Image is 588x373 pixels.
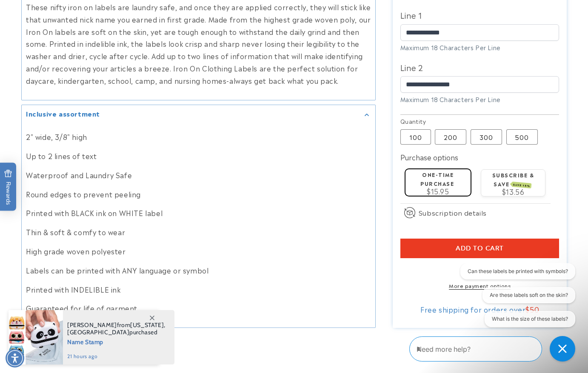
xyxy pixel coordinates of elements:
span: Rewards [4,169,12,205]
span: Name Stamp [67,336,166,347]
span: from , purchased [67,322,166,336]
iframe: Gorgias Floating Chat [409,333,579,364]
label: Purchase options [400,152,458,162]
span: Subscription details [419,208,487,218]
label: 500 [506,129,538,145]
p: Waterproof and Laundry Safe [26,169,371,181]
p: 2" wide, 3/8" high [26,131,371,143]
summary: Inclusive assortment [22,105,375,124]
div: Accessibility Menu [6,349,24,367]
legend: Quantity [400,117,427,126]
p: Guaranteed for life of garment [26,302,371,314]
span: [GEOGRAPHIC_DATA] [67,328,129,336]
p: Up to 2 lines of text [26,150,371,162]
label: Line 1 [400,9,559,22]
a: More payment options [400,282,559,290]
span: [PERSON_NAME] [67,321,117,329]
p: Labels can be printed with ANY language or symbol [26,264,371,276]
div: Maximum 18 Characters Per Line [400,43,559,52]
span: [US_STATE] [130,321,164,329]
div: Maximum 18 Characters Per Line [400,95,559,104]
p: Printed with BLACK ink on WHITE label [26,207,371,219]
label: 100 [400,129,431,145]
span: 21 hours ago [67,353,166,360]
span: $15.95 [427,186,449,196]
button: Add to cart [400,239,559,259]
h2: Inclusive assortment [26,109,100,118]
p: Thin & soft & comfy to wear [26,226,371,238]
label: 300 [471,129,502,145]
p: Printed with INDELIBLE ink [26,283,371,296]
span: SAVE 15% [512,182,532,189]
span: Add to cart [456,245,504,253]
iframe: Gorgias live chat conversation starters [454,263,579,335]
label: Subscribe & save [492,171,534,188]
label: One-time purchase [420,171,454,187]
label: 200 [435,129,466,145]
label: Line 2 [400,60,559,74]
span: $13.56 [502,187,525,197]
h2: You may also like [21,347,567,360]
p: High grade woven polyester [26,245,371,257]
p: Round edges to prevent peeling [26,188,371,200]
div: Free shipping for orders over [400,305,559,314]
